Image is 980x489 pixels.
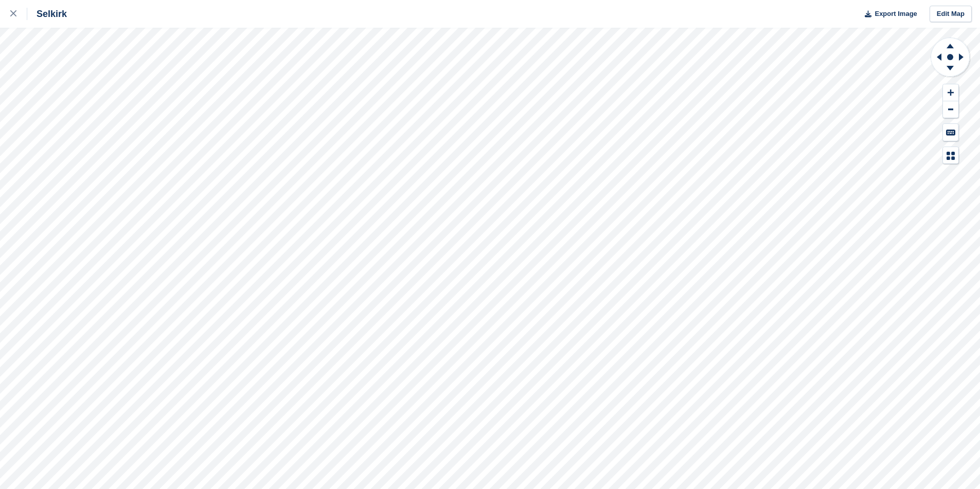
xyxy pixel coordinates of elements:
[875,9,917,19] span: Export Image
[943,147,958,164] button: Map Legend
[943,84,958,101] button: Zoom In
[27,8,67,20] div: Selkirk
[943,124,958,141] button: Keyboard Shortcuts
[859,6,917,23] button: Export Image
[943,101,958,118] button: Zoom Out
[930,6,972,23] a: Edit Map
